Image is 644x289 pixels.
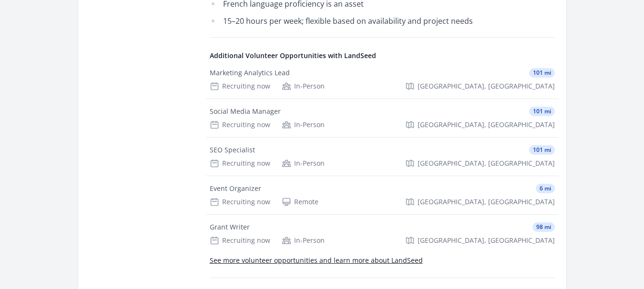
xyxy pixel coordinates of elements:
[206,215,559,253] a: Grant Writer 98 mi Recruiting now In-Person [GEOGRAPHIC_DATA], [GEOGRAPHIC_DATA]
[529,107,555,116] span: 101 mi
[418,197,555,207] span: [GEOGRAPHIC_DATA], [GEOGRAPHIC_DATA]
[282,120,325,130] div: In-Person
[210,222,250,232] div: Grant Writer
[210,81,270,91] div: Recruiting now
[206,99,559,137] a: Social Media Manager 101 mi Recruiting now In-Person [GEOGRAPHIC_DATA], [GEOGRAPHIC_DATA]
[282,159,325,168] div: In-Person
[210,256,423,265] a: See more volunteer opportunities and learn more about LandSeed
[210,120,270,130] div: Recruiting now
[210,184,261,193] div: Event Organizer
[418,120,555,130] span: [GEOGRAPHIC_DATA], [GEOGRAPHIC_DATA]
[210,159,270,168] div: Recruiting now
[282,81,325,91] div: In-Person
[418,81,555,91] span: [GEOGRAPHIC_DATA], [GEOGRAPHIC_DATA]
[210,197,270,207] div: Recruiting now
[210,68,290,78] div: Marketing Analytics Lead
[536,184,555,193] span: 6 mi
[282,236,325,245] div: In-Person
[529,145,555,155] span: 101 mi
[210,51,555,60] h4: Additional Volunteer Opportunities with LandSeed
[210,145,255,155] div: SEO Specialist
[532,222,555,232] span: 98 mi
[210,236,270,245] div: Recruiting now
[282,197,318,207] div: Remote
[210,107,281,116] div: Social Media Manager
[206,60,559,99] a: Marketing Analytics Lead 101 mi Recruiting now In-Person [GEOGRAPHIC_DATA], [GEOGRAPHIC_DATA]
[206,176,559,214] a: Event Organizer 6 mi Recruiting now Remote [GEOGRAPHIC_DATA], [GEOGRAPHIC_DATA]
[418,159,555,168] span: [GEOGRAPHIC_DATA], [GEOGRAPHIC_DATA]
[206,138,559,176] a: SEO Specialist 101 mi Recruiting now In-Person [GEOGRAPHIC_DATA], [GEOGRAPHIC_DATA]
[529,68,555,78] span: 101 mi
[418,236,555,245] span: [GEOGRAPHIC_DATA], [GEOGRAPHIC_DATA]
[210,14,489,28] li: 15–20 hours per week; flexible based on availability and project needs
